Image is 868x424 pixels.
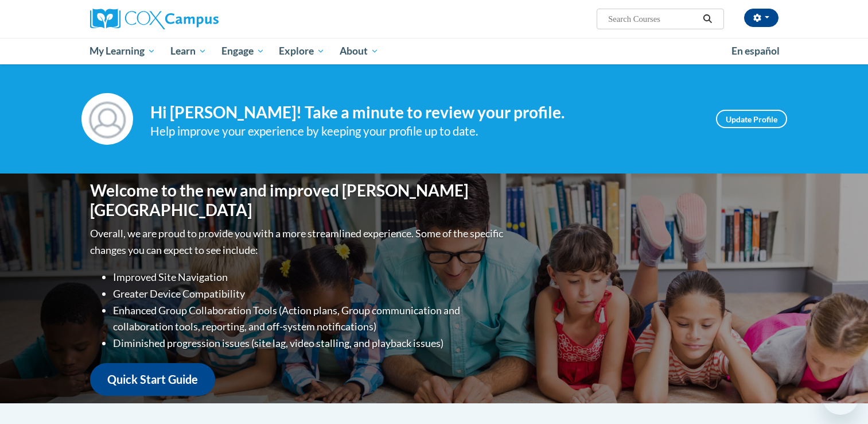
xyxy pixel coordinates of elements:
span: About [340,44,379,58]
h4: Hi [PERSON_NAME]! Take a minute to review your profile. [150,103,699,122]
span: En español [731,45,780,57]
a: Update Profile [716,110,787,128]
input: Search Courses [607,12,699,26]
li: Greater Device Compatibility [113,286,506,302]
div: Main menu [73,38,796,64]
span: My Learning [89,44,155,58]
li: Improved Site Navigation [113,269,506,286]
li: Enhanced Group Collaboration Tools (Action plans, Group communication and collaboration tools, re... [113,302,506,336]
iframe: Button to launch messaging window [822,378,859,415]
a: Learn [163,38,214,64]
a: Cox Campus [90,9,308,29]
div: Help improve your experience by keeping your profile up to date. [150,122,699,141]
a: Quick Start Guide [90,363,215,396]
a: My Learning [83,38,164,64]
button: Account Settings [744,9,779,27]
h1: Welcome to the new and improved [PERSON_NAME][GEOGRAPHIC_DATA] [90,181,506,219]
img: Cox Campus [90,9,219,29]
li: Diminished progression issues (site lag, video stalling, and playback issues) [113,335,506,352]
a: About [332,38,386,64]
span: Explore [279,44,325,58]
span: Learn [170,44,207,58]
a: Engage [214,38,272,64]
span: Engage [221,44,264,58]
a: Explore [271,38,332,64]
a: En español [724,39,787,63]
p: Overall, we are proud to provide you with a more streamlined experience. Some of the specific cha... [90,225,506,259]
button: Search [699,12,716,26]
img: Profile Image [81,93,133,145]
